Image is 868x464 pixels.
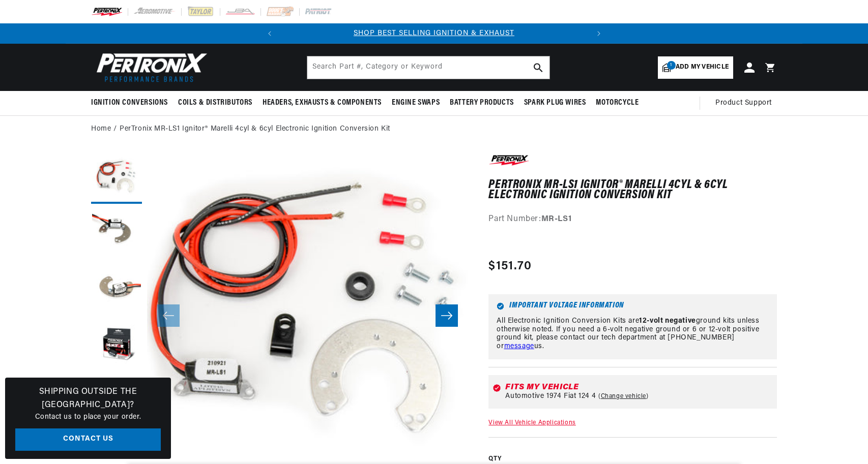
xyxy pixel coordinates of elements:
summary: Coils & Distributors [173,91,257,115]
summary: Product Support [715,91,777,115]
p: Contact us to place your order. [15,412,161,423]
h1: PerTronix MR-LS1 Ignitor® Marelli 4cyl & 6cyl Electronic Ignition Conversion Kit [488,180,777,201]
a: Change vehicle [598,392,649,400]
a: View All Vehicle Applications [488,420,575,426]
a: PerTronix MR-LS1 Ignitor® Marelli 4cyl & 6cyl Electronic Ignition Conversion Kit [120,123,390,135]
summary: Engine Swaps [387,91,445,115]
summary: Spark Plug Wires [519,91,591,115]
a: SHOP BEST SELLING IGNITION & EXHAUST [354,29,514,37]
div: Part Number: [488,213,777,226]
button: Translation missing: en.sections.announcements.next_announcement [589,23,609,44]
summary: Headers, Exhausts & Components [257,91,387,115]
span: Automotive 1974 Fiat 124 4 [505,392,596,400]
span: Product Support [715,98,772,109]
span: Spark Plug Wires [524,98,586,108]
strong: MR-LS1 [541,215,572,223]
button: Slide left [157,304,180,327]
slideshow-component: Translation missing: en.sections.announcements.announcement_bar [66,23,802,44]
span: Battery Products [450,98,514,108]
span: Motorcycle [596,98,639,108]
summary: Motorcycle [591,91,644,115]
button: Load image 2 in gallery view [91,209,142,260]
span: Coils & Distributors [178,98,252,108]
a: Home [91,123,111,135]
span: Ignition Conversions [91,98,168,108]
button: Translation missing: en.sections.announcements.previous_announcement [259,23,280,44]
p: All Electronic Ignition Conversion Kits are ground kits unless otherwise noted. If you need a 6-v... [497,317,769,351]
summary: Ignition Conversions [91,91,173,115]
button: Load image 1 in gallery view [91,153,142,204]
input: Search Part #, Category or Keyword [307,56,549,79]
span: Add my vehicle [676,63,729,72]
button: search button [527,56,549,79]
a: 1Add my vehicle [658,56,733,79]
div: Announcement [280,28,589,39]
div: 1 of 2 [280,28,589,39]
strong: 12-volt negative [639,317,696,325]
a: message [504,343,534,350]
button: Slide right [436,304,458,327]
span: Headers, Exhausts & Components [263,98,382,108]
summary: Battery Products [445,91,519,115]
a: Contact Us [15,428,161,451]
span: $151.70 [488,257,532,275]
nav: breadcrumbs [91,123,777,135]
h3: Shipping Outside the [GEOGRAPHIC_DATA]? [15,386,161,412]
img: Pertronix [91,50,208,85]
span: Engine Swaps [392,98,440,108]
button: Load image 4 in gallery view [91,321,142,372]
button: Load image 3 in gallery view [91,265,142,316]
div: Fits my vehicle [505,383,773,391]
span: 1 [667,61,676,70]
label: QTY [488,455,777,463]
h6: Important Voltage Information [497,302,769,310]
